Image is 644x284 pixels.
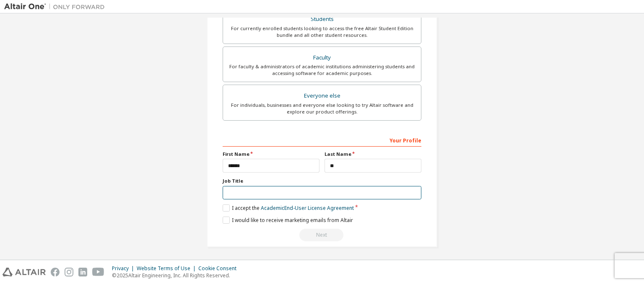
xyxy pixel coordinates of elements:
label: Last Name [325,151,421,157]
div: Everyone else [228,90,416,102]
div: For faculty & administrators of academic institutions administering students and accessing softwa... [228,63,416,77]
img: Altair One [4,3,109,11]
div: Cookie Consent [198,265,241,272]
img: linkedin.svg [78,268,87,276]
label: I accept the [223,204,354,212]
img: youtube.svg [92,268,104,276]
div: Read and acccept EULA to continue [223,229,421,241]
label: Job Title [223,178,421,184]
label: First Name [223,151,319,157]
div: For individuals, businesses and everyone else looking to try Altair software and explore our prod... [228,102,416,115]
label: I would like to receive marketing emails from Altair [223,217,353,224]
div: Students [228,13,416,25]
div: For currently enrolled students looking to access the free Altair Student Edition bundle and all ... [228,25,416,39]
div: Website Terms of Use [137,265,198,272]
img: facebook.svg [51,268,60,276]
div: Faculty [228,52,416,64]
div: Privacy [112,265,137,272]
div: Your Profile [223,133,421,147]
a: Academic End-User License Agreement [261,204,354,212]
img: altair_logo.svg [3,268,46,276]
p: © 2025 Altair Engineering, Inc. All Rights Reserved. [112,272,241,279]
img: instagram.svg [65,268,73,276]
